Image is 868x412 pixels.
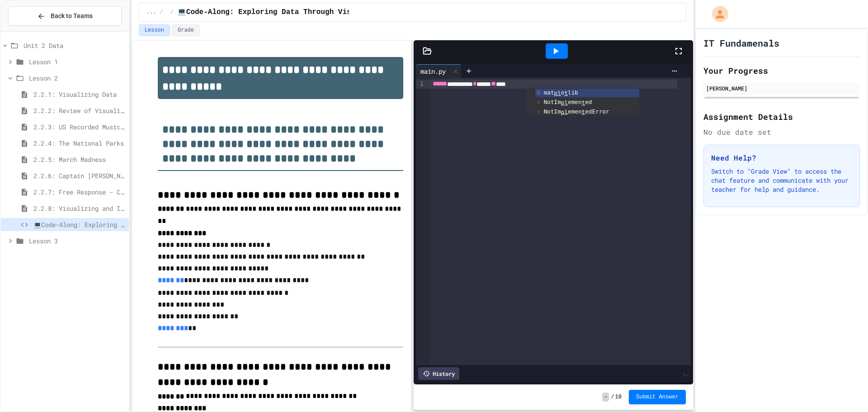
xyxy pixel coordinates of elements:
button: Lesson [139,24,170,36]
div: main.py [416,64,462,78]
span: Submit Answer [636,393,679,401]
span: pl [554,90,561,96]
button: Back to Teams [8,6,122,26]
span: Unit 2 Data [24,41,125,50]
span: 2.2.1: Visualizing Data [33,90,125,99]
span: Back to Teams [51,11,93,21]
span: / [170,9,174,16]
span: 💻Code-Along: Exploring Data Through Visualization [33,220,125,229]
h2: Assignment Details [703,110,860,123]
div: [PERSON_NAME] [706,84,857,92]
div: My Account [703,4,731,24]
div: No due date set [703,127,860,137]
span: - [602,393,609,402]
div: History [418,367,459,380]
span: NotIm emen edError [544,108,609,115]
span: 2.2.6: Captain [PERSON_NAME] [33,171,125,180]
p: Switch to "Grade View" to access the chat feature and communicate with your teacher for help and ... [711,167,852,194]
span: 2.2.7: Free Response - Choosing a Visualization [33,187,125,197]
span: Lesson 2 [29,73,125,83]
div: 1 [416,80,425,89]
span: 2.2.4: The National Parks [33,138,125,148]
div: main.py [416,66,450,76]
span: mat o lib [544,89,578,96]
span: / [611,393,614,401]
span: 2.2.8: Visualizing and Interpreting Data Quiz [33,204,125,213]
span: 💻Code-Along: Exploring Data Through Visualization [177,7,395,18]
span: / [160,9,163,16]
span: 10 [615,393,622,401]
span: Lesson 3 [29,236,125,246]
span: Lesson 1 [29,57,125,66]
h3: Need Help? [711,152,852,163]
span: 2.2.3: US Recorded Music Revenue [33,122,125,132]
ul: Completions [526,88,639,116]
span: ... [146,9,156,16]
span: t [582,108,585,115]
button: Grade [172,24,200,36]
span: 2.2.2: Review of Visualizing Data [33,106,125,115]
h1: IT Fundamenals [703,37,779,49]
span: NotIm emen ed [544,99,592,105]
span: pl [561,108,568,115]
span: pl [561,99,568,106]
span: 2.2.5: March Madness [33,155,125,164]
span: t [564,90,568,96]
span: t [582,99,585,106]
button: Submit Answer [629,390,686,404]
h2: Your Progress [703,64,860,77]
